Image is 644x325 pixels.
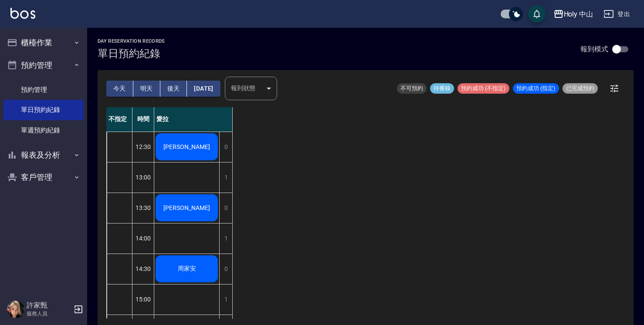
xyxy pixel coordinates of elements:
h5: 許家甄 [27,301,71,310]
button: 客戶管理 [3,166,84,189]
p: 報到模式 [580,44,608,54]
div: 1 [219,284,232,315]
img: Logo [10,8,35,19]
span: 待審核 [430,85,454,92]
button: 預約管理 [3,54,84,77]
span: 不可預約 [397,85,427,92]
button: 登出 [600,6,634,22]
span: 周家安 [176,265,198,273]
button: 今天 [106,81,133,97]
button: save [528,5,546,23]
div: 0 [219,132,232,162]
h3: 單日預約紀錄 [98,47,165,60]
span: [PERSON_NAME] [162,143,212,150]
span: [PERSON_NAME] [162,204,212,211]
button: 報表及分析 [3,144,84,166]
span: 預約成功 (指定) [513,85,559,92]
a: 單週預約紀錄 [3,120,84,140]
div: 愛拉 [154,107,233,132]
a: 預約管理 [3,80,84,100]
a: 單日預約紀錄 [3,100,84,120]
span: 已完成預約 [563,85,598,92]
div: 0 [219,193,232,223]
img: Person [7,301,24,318]
div: 15:00 [132,284,154,315]
button: Holy 中山 [550,5,597,23]
span: 預約成功 (不指定) [458,85,509,92]
div: 13:00 [132,162,154,193]
div: 12:30 [132,132,154,162]
div: 1 [219,223,232,254]
div: 13:30 [132,193,154,223]
div: Holy 中山 [564,9,593,20]
div: 不指定 [106,107,132,132]
h2: day Reservation records [98,38,165,44]
button: 後天 [160,81,187,97]
div: 1 [219,162,232,193]
div: 14:00 [132,223,154,254]
div: 0 [219,254,232,284]
button: 明天 [133,81,160,97]
p: 服務人員 [27,310,71,318]
button: 櫃檯作業 [3,31,84,54]
div: 時間 [132,107,154,132]
button: [DATE] [187,81,220,97]
div: 14:30 [132,254,154,284]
